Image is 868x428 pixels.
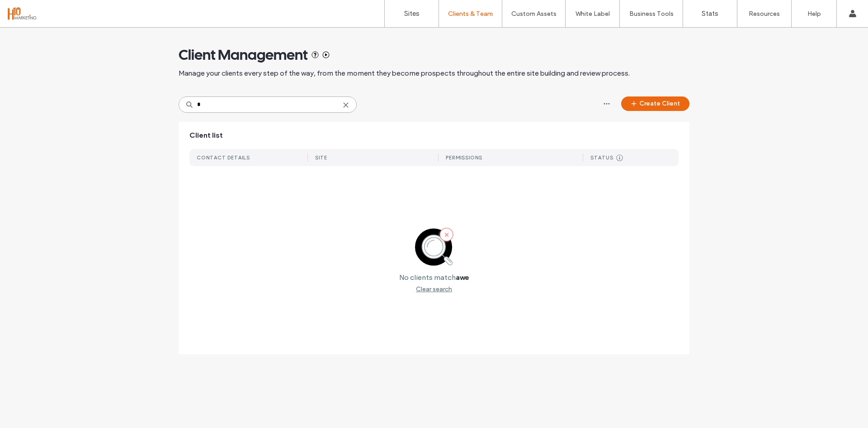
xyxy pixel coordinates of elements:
button: Create Client [621,96,689,111]
label: Business Tools [629,10,674,18]
label: No clients match [399,273,456,282]
label: Sites [404,10,420,18]
span: Help [20,6,39,14]
div: STATUS [590,154,613,161]
span: Manage your clients every step of the way, from the moment they become prospects throughout the e... [179,68,630,78]
span: Client list [189,130,223,140]
label: Custom Assets [511,10,557,18]
div: Clear search [416,285,452,293]
div: SITE [315,154,327,161]
div: PERMISSIONS [446,154,482,161]
label: Stats [702,10,718,18]
label: White Label [576,10,610,18]
div: CONTACT DETAILS [197,154,250,161]
label: awe [456,273,469,282]
span: Client Management [179,46,308,64]
label: Clients & Team [448,10,493,18]
label: Resources [749,10,780,18]
label: Help [807,10,821,18]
